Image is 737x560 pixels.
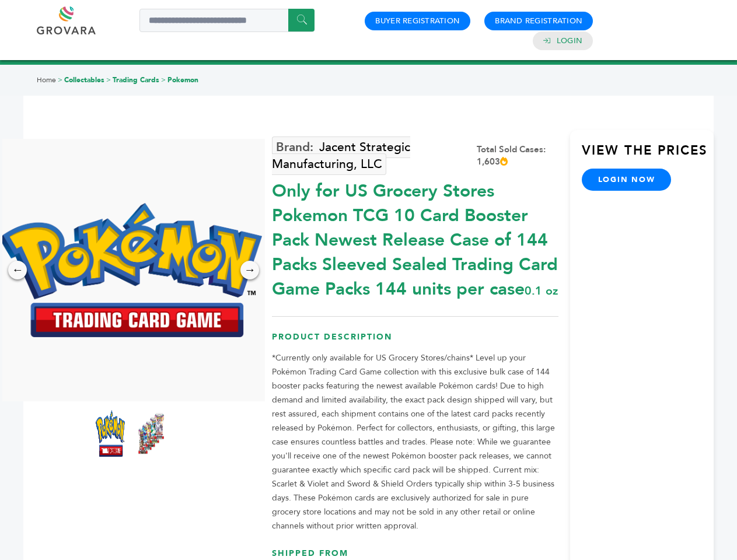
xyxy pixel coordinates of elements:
[161,75,166,85] span: >
[37,75,56,85] a: Home
[240,261,259,279] div: →
[8,261,27,279] div: ←
[106,75,111,85] span: >
[58,75,62,85] span: >
[272,136,410,175] a: Jacent Strategic Manufacturing, LLC
[272,331,558,352] h3: Product Description
[96,410,125,457] img: *Only for US Grocery Stores* Pokemon TCG 10 Card Booster Pack – Newest Release (Case of 144 Packs...
[477,143,558,168] div: Total Sold Cases: 1,603
[139,9,315,32] input: Search a product or brand...
[495,16,582,26] a: Brand Registration
[113,75,159,85] a: Trading Cards
[64,75,104,85] a: Collectables
[525,283,558,299] span: 0.1 oz
[272,351,558,533] p: *Currently only available for US Grocery Stores/chains* Level up your Pokémon Trading Card Game c...
[375,16,460,26] a: Buyer Registration
[557,36,582,46] a: Login
[582,142,714,169] h3: View the Prices
[167,75,198,85] a: Pokemon
[582,169,672,191] a: login now
[137,410,166,457] img: *Only for US Grocery Stores* Pokemon TCG 10 Card Booster Pack – Newest Release (Case of 144 Packs...
[272,173,558,302] div: Only for US Grocery Stores Pokemon TCG 10 Card Booster Pack Newest Release Case of 144 Packs Slee...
